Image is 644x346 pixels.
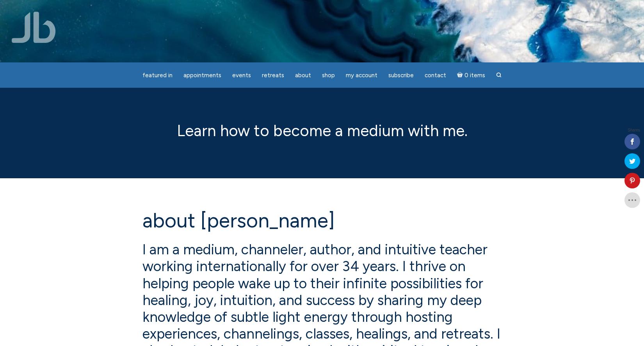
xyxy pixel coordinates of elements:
[183,72,221,79] span: Appointments
[384,68,418,83] a: Subscribe
[425,72,446,79] span: Contact
[464,73,485,78] span: 0 items
[228,68,256,83] a: Events
[12,12,56,43] img: Jamie Butler. The Everyday Medium
[295,72,311,79] span: About
[457,72,464,79] i: Cart
[138,68,177,83] a: featured in
[322,72,335,79] span: Shop
[388,72,414,79] span: Subscribe
[257,68,289,83] a: Retreats
[142,209,502,232] h1: About [PERSON_NAME]
[179,68,226,83] a: Appointments
[628,128,640,132] span: Shares
[452,67,490,83] a: Cart0 items
[290,68,316,83] a: About
[142,72,173,79] span: featured in
[341,68,382,83] a: My Account
[232,72,251,79] span: Events
[346,72,377,79] span: My Account
[262,72,284,79] span: Retreats
[142,119,502,142] p: Learn how to become a medium with me.
[317,68,340,83] a: Shop
[420,68,451,83] a: Contact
